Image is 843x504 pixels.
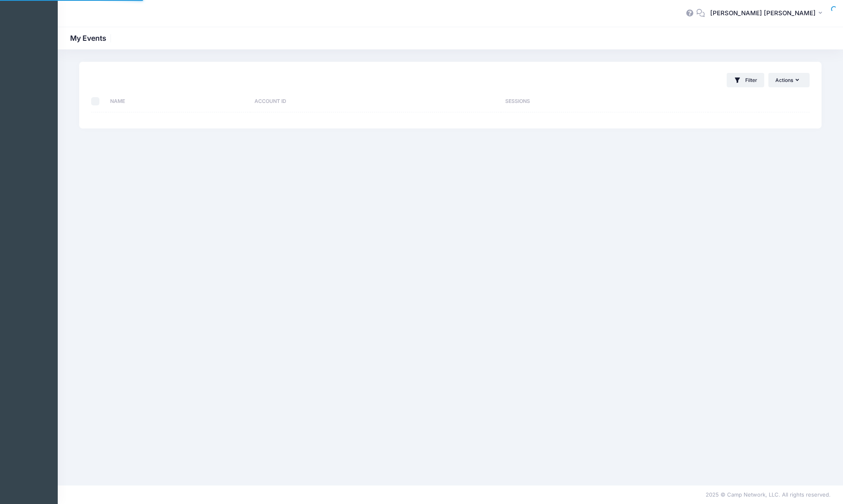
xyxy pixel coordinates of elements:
span: 2025 © Camp Network, LLC. All rights reserved. [706,491,831,498]
th: Account ID [250,91,502,112]
span: [PERSON_NAME] [PERSON_NAME] [710,9,816,18]
button: [PERSON_NAME] [PERSON_NAME] [705,4,831,23]
th: Sessions [501,91,708,112]
button: Filter [727,73,764,87]
button: Actions [768,73,810,87]
th: Name [106,91,250,112]
h1: My Events [70,34,113,42]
